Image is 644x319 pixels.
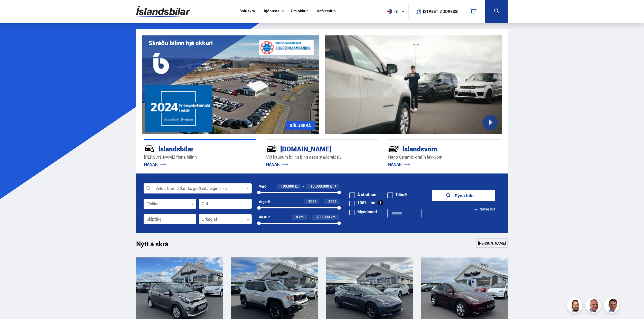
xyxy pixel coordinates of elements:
[474,204,495,215] button: Ítarleg leit
[259,200,270,204] div: Árgerð
[259,215,270,219] div: Akstur
[296,215,298,219] span: 0
[388,161,410,167] a: NÁNAR
[388,154,500,160] p: Nano Ceramic grafín lakkvörn
[295,184,299,188] span: kr.
[388,144,482,153] div: Íslandsvörn
[144,143,155,154] img: JRvxyua_JYH6wB4c.svg
[136,240,177,251] h1: Nýtt á skrá
[605,298,620,314] img: FbJEzSuNWCJXmdc-.webp
[142,35,319,134] img: eKx6w-_Home_640_.png
[266,144,360,153] div: [DOMAIN_NAME]
[259,184,266,188] div: Verð
[144,154,256,160] p: [PERSON_NAME] finna bílinn
[388,143,399,154] img: -Svtn6bYgwAsiwNX.svg
[317,9,336,14] a: Vefverslun
[385,4,408,19] button: is
[291,9,308,14] a: Um okkur
[266,161,288,167] a: NÁNAR
[586,298,602,314] img: siFngHWaQ9KaOqBr.png
[328,199,337,204] span: 2025
[349,201,375,205] label: 100% Lán
[148,40,213,46] h1: Skráðu bílinn hjá okkur!
[144,161,166,167] a: NÁNAR
[281,184,294,189] span: 100.000
[387,9,392,14] img: svg+xml;base64,PHN2ZyB4bWxucz0iaHR0cDovL3d3dy53My5vcmcvMjAwMC9zdmciIHdpZHRoPSI1MTIiIGhlaWdodD0iNT...
[266,143,277,154] img: tr5P-W3DuiFaO7aO.svg
[334,184,337,188] span: +
[311,184,329,189] span: 10.000.000
[331,215,337,219] span: km.
[286,121,315,130] a: SÖLUSKRÁ
[4,2,20,17] button: Opna LiveChat spjallviðmót
[411,4,461,19] a: [STREET_ADDRESS]
[308,199,316,204] span: 2005
[136,3,190,20] img: G0Ugv5HjCgRt.svg
[264,9,279,14] button: Þjónusta
[266,154,378,160] p: Við kaupum bílinn þinn gegn staðgreiðslu
[476,238,508,248] a: [PERSON_NAME]
[349,210,377,214] label: Myndband
[316,215,330,219] span: 200.000
[425,9,456,14] button: [STREET_ADDRESS]
[239,9,255,14] a: Söluskrá
[299,215,305,219] span: km.
[568,298,583,314] img: nhp88E3Fdnt1Opn2.png
[432,190,495,201] button: Sýna bíla
[330,184,334,188] span: kr.
[387,192,407,197] label: Tilboð
[349,192,378,197] label: Á staðnum
[144,144,238,153] div: Íslandsbílar
[385,9,398,14] span: is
